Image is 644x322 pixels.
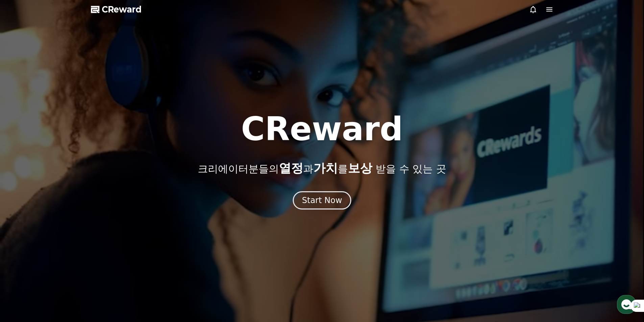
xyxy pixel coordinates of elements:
[102,4,142,15] span: CReward
[2,214,45,231] a: 홈
[313,161,338,175] span: 가치
[87,214,130,231] a: 설정
[104,224,113,230] span: 설정
[293,191,351,209] button: Start Now
[91,4,142,15] a: CReward
[62,225,70,230] span: 대화
[293,198,351,204] a: Start Now
[302,195,342,206] div: Start Now
[198,162,446,175] p: 크리에이터분들의 과 를 받을 수 있는 곳
[21,224,25,230] span: 홈
[279,161,303,175] span: 열정
[45,214,87,231] a: 대화
[241,113,403,145] h1: CReward
[348,161,372,175] span: 보상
